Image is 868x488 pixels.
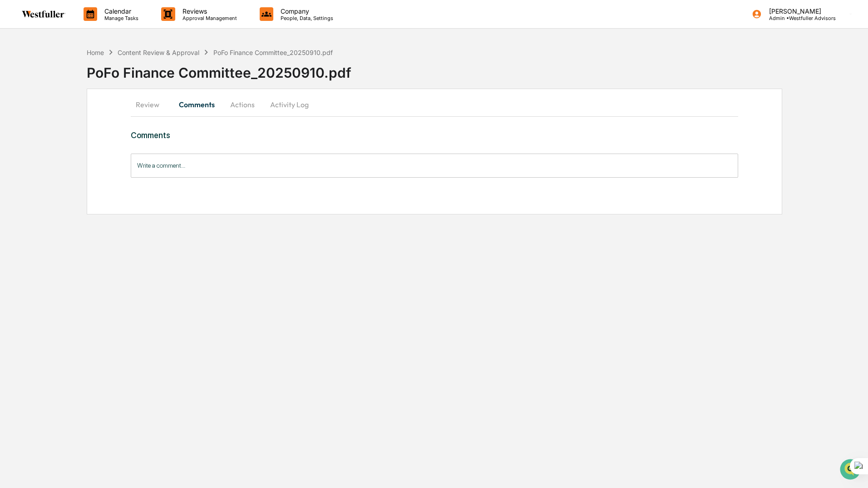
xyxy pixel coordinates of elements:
[839,458,863,483] iframe: Open customer support
[64,154,110,161] a: Powered byPylon
[9,133,16,140] div: 🔎
[97,15,143,21] p: Manage Tasks
[131,94,172,115] button: Review
[87,49,104,56] div: Home
[18,115,59,124] span: Preclearance
[97,7,143,15] p: Calendar
[175,15,242,21] p: Approval Management
[118,49,199,56] div: Content Review & Approval
[18,132,57,141] span: Data Lookup
[172,94,222,115] button: Comments
[62,111,116,127] a: 🗄️Attestations
[5,128,61,144] a: 🔎Data Lookup
[66,115,73,123] div: 🗄️
[131,94,738,115] div: secondary tabs example
[762,15,836,21] p: Admin • Westfuller Advisors
[222,94,263,115] button: Actions
[131,130,738,140] h3: Comments
[75,115,113,124] span: Attestations
[87,57,868,81] div: PoFo Finance Committee_20250910.pdf
[31,70,149,79] div: Start new chat
[263,94,316,115] button: Activity Log
[273,7,338,15] p: Company
[762,7,836,15] p: [PERSON_NAME]
[154,72,165,83] button: Start new chat
[22,10,65,18] img: logo
[5,111,62,127] a: 🖐️Preclearance
[9,115,16,123] div: 🖐️
[90,154,110,161] span: Pylon
[175,7,242,15] p: Reviews
[9,70,25,86] img: 1746055101610-c473b297-6a78-478c-a979-82029cc54cd1
[213,49,333,56] div: PoFo Finance Committee_20250910.pdf
[9,19,165,34] p: How can we help?
[273,15,338,21] p: People, Data, Settings
[31,79,115,86] div: We're available if you need us!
